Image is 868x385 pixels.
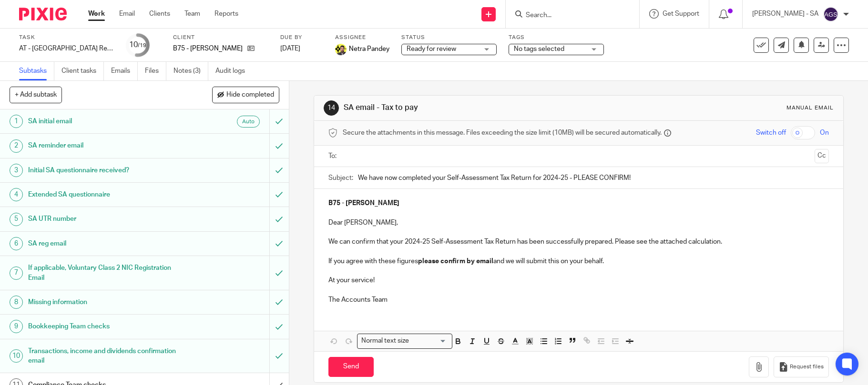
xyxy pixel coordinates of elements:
span: Secure the attachments in this message. Files exceeding the size limit (10MB) will be secured aut... [343,128,662,138]
div: 10 [10,349,23,363]
div: Manual email [786,104,834,112]
a: Reports [214,9,238,19]
span: Netra Pandey [349,44,389,54]
p: We can confirm that your 2024-25 Self-Assessment Tax Return has been successfully prepared. Pleas... [328,237,829,247]
div: Search for option [357,334,452,348]
strong: B75 - [PERSON_NAME] [328,200,399,207]
div: 3 [10,164,23,177]
label: Client [173,34,268,41]
h1: Bookkeeping Team checks [28,319,183,334]
small: /19 [138,43,146,48]
img: Pixie [19,8,67,20]
p: If you agree with these figures and we will submit this on your behalf. [328,257,829,266]
div: 4 [10,188,23,201]
strong: please confirm by email [418,258,493,265]
p: The Accounts Team [328,295,829,305]
a: Email [119,9,135,19]
span: On [820,128,829,138]
div: Auto [237,116,260,128]
span: No tags selected [514,46,564,52]
span: [DATE] [280,45,300,52]
a: Notes (3) [174,62,208,80]
label: Assignee [335,34,389,41]
a: Client tasks [61,62,104,80]
input: Search for option [412,336,446,346]
label: Subject: [328,173,353,183]
h1: SA email - Tax to pay [344,103,599,113]
p: At your service! [328,276,829,285]
div: 6 [10,237,23,250]
button: + Add subtask [10,87,62,103]
h1: SA initial email [28,114,183,128]
button: Request files [774,356,829,378]
div: 1 [10,115,23,128]
input: Send [328,357,374,377]
h1: SA reminder email [28,138,183,153]
div: AT - SA Return - PE 05-04-2025 [19,44,114,53]
a: Team [184,9,200,19]
div: 14 [324,100,339,116]
h1: Transactions, income and dividends confirmation email [28,344,183,368]
a: Subtasks [19,62,54,80]
div: 7 [10,267,23,280]
button: Hide completed [212,87,279,103]
p: Dear [PERSON_NAME], [328,218,829,227]
span: Get Support [663,10,699,17]
h1: Extended SA questionnaire [28,188,183,202]
h1: If applicable, Voluntary Class 2 NIC Registration Email [28,261,183,285]
h1: SA reg email [28,237,183,251]
label: Task [19,34,114,41]
div: AT - [GEOGRAPHIC_DATA] Return - PE [DATE] [19,44,114,53]
span: Hide completed [226,91,274,99]
p: B75 - [PERSON_NAME] [173,44,243,53]
span: Request files [790,363,824,371]
label: Status [401,34,497,41]
label: To: [328,151,339,161]
div: 10 [129,39,146,50]
img: Netra-New-Starbridge-Yellow.jpg [335,44,347,55]
label: Due by [280,34,323,41]
h1: Missing information [28,295,183,309]
input: Search [525,11,611,20]
img: svg%3E [823,7,838,22]
a: Emails [111,62,138,80]
div: 5 [10,213,23,226]
span: Ready for review [407,46,456,52]
h1: Initial SA questionnaire received? [28,163,183,178]
span: Switch off [756,128,786,138]
a: Work [88,9,105,19]
a: Audit logs [215,62,252,80]
label: Tags [509,34,604,41]
div: 8 [10,296,23,309]
h1: SA UTR number [28,212,183,226]
a: Clients [149,9,170,19]
div: 9 [10,320,23,333]
button: Cc [815,149,829,163]
a: Files [145,62,166,80]
span: Normal text size [359,336,411,346]
p: [PERSON_NAME] - SA [752,9,818,19]
div: 2 [10,139,23,153]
